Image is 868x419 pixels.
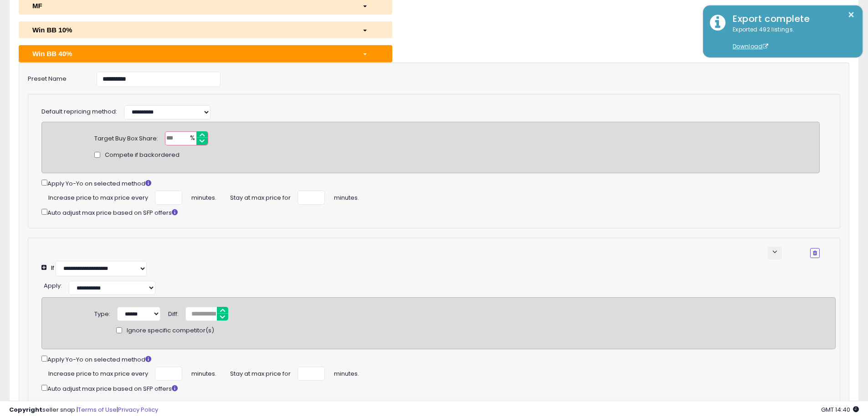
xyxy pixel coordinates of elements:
[191,367,216,378] span: minutes.
[821,405,859,414] span: 2025-08-12 14:40 GMT
[334,191,359,202] span: minutes.
[726,12,856,26] div: Export complete
[94,131,158,143] div: Target Buy Box Share:
[9,405,42,414] strong: Copyright
[41,354,836,364] div: Apply Yo-Yo on selected method
[78,405,117,414] a: Terms of Use
[26,25,355,35] div: Win BB 10%
[334,367,359,378] span: minutes.
[230,367,291,378] span: Stay at max price for
[26,49,355,58] div: Win BB 40%
[127,326,214,335] span: Ignore specific competitor(s)
[168,307,179,319] div: Diff:
[48,367,148,378] span: Increase price to max price every
[26,1,355,10] div: MF
[19,21,392,38] button: Win BB 10%
[48,191,148,202] span: Increase price to max price every
[230,191,291,202] span: Stay at max price for
[19,45,392,62] button: Win BB 40%
[733,42,768,50] a: Download
[41,383,836,393] div: Auto adjust max price based on SFP offers
[41,108,117,116] label: Default repricing method:
[726,26,856,51] div: Exported 492 listings.
[21,72,90,83] label: Preset Name
[41,178,820,188] div: Apply Yo-Yo on selected method
[813,250,817,256] i: Remove Condition
[44,281,61,290] span: Apply
[44,279,62,290] div: :
[118,405,158,414] a: Privacy Policy
[105,151,180,160] span: Compete if backordered
[847,9,855,21] button: ×
[770,248,779,256] span: keyboard_arrow_down
[41,207,820,217] div: Auto adjust max price based on SFP offers
[768,247,782,259] button: keyboard_arrow_down
[185,132,199,145] span: %
[94,307,110,319] div: Type:
[191,191,216,202] span: minutes.
[9,406,158,414] div: seller snap | |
